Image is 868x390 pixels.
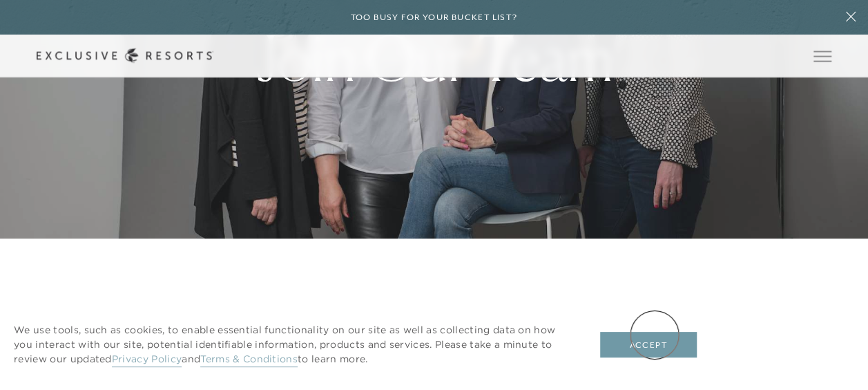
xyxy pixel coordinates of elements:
[600,332,697,358] button: Accept
[351,11,518,24] h6: Too busy for your bucket list?
[200,353,298,367] a: Terms & Conditions
[14,323,572,366] p: We use tools, such as cookies, to enable essential functionality on our site as well as collectin...
[112,353,182,367] a: Privacy Policy
[255,27,613,89] h1: Join Our Team
[813,51,831,61] button: Open navigation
